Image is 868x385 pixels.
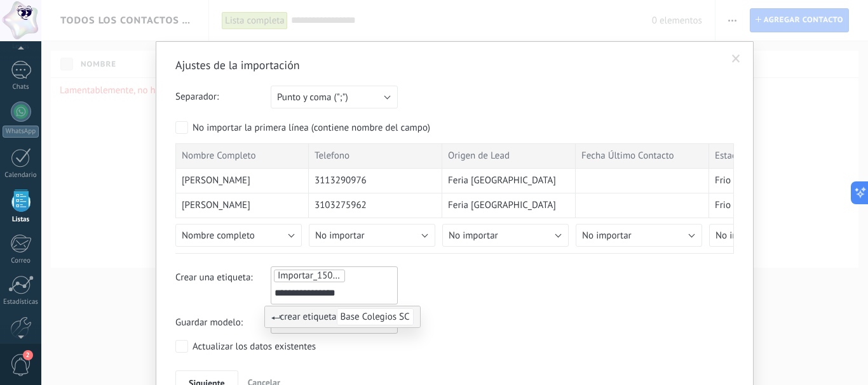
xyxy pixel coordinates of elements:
[271,86,398,108] button: Punto y coma (";")
[3,171,39,179] div: Calendario
[277,91,348,103] span: Punto y coma (";")
[442,224,569,247] button: No importar
[448,174,556,187] span: Feria [GEOGRAPHIC_DATA]
[448,150,510,162] span: Origen de Lead
[582,230,632,242] span: No importar
[448,199,556,212] span: Feria [GEOGRAPHIC_DATA]
[23,350,33,360] span: 2
[715,199,731,212] span: Frio
[449,230,498,242] span: No importar
[3,83,39,91] div: Chats
[581,150,674,162] span: Fecha Último Contacto
[715,230,765,242] span: No importar
[182,174,250,187] span: [PERSON_NAME]
[175,86,271,108] span: Separador:
[175,224,302,247] button: Nombre completo
[315,150,349,162] span: Telefono
[193,341,316,353] div: Actualizar los datos existentes
[175,58,721,73] h2: Ajustes de la importación
[315,174,367,187] span: 3113290976
[709,224,836,247] button: No importar
[182,199,250,212] span: [PERSON_NAME]
[337,308,414,325] span: Base Colegios SC
[309,224,435,247] button: No importar
[315,230,365,242] span: No importar
[278,270,383,282] span: Importar_15082025_1619
[576,224,702,247] button: No importar
[315,199,367,212] span: 3103275962
[193,122,430,134] div: No importar la primera línea (contiene nombre del campo)
[715,150,770,162] span: Estado Actual
[175,311,271,334] span: Guardar modelo:
[182,230,255,242] span: Nombre completo
[3,216,39,224] div: Listas
[3,126,39,138] div: WhatsApp
[271,311,414,323] span: crear etiqueta Base Colegios SC
[182,150,255,162] span: Nombre Completo
[3,257,39,265] div: Correo
[715,174,731,187] span: Frio
[175,266,271,304] span: Crear una etiqueta:
[3,298,39,306] div: Estadísticas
